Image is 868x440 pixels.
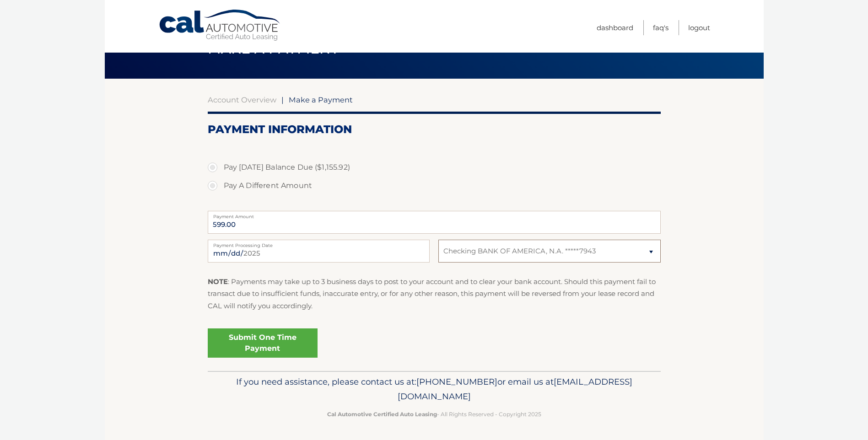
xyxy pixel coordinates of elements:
h2: Payment Information [208,123,661,136]
input: Payment Amount [208,211,661,234]
p: : Payments may take up to 3 business days to post to your account and to clear your bank account.... [208,276,661,312]
span: [EMAIL_ADDRESS][DOMAIN_NAME] [398,376,632,402]
strong: NOTE [208,277,228,286]
a: Submit One Time Payment [208,328,318,358]
label: Payment Amount [208,211,661,218]
input: Payment Date [208,240,430,263]
strong: Cal Automotive Certified Auto Leasing [327,411,437,418]
p: - All Rights Reserved - Copyright 2025 [214,409,655,419]
label: Pay [DATE] Balance Due ($1,155.92) [208,158,661,177]
span: | [281,95,284,104]
label: Pay A Different Amount [208,177,661,195]
a: Account Overview [208,95,276,104]
a: FAQ's [653,20,669,35]
span: [PHONE_NUMBER] [416,376,497,387]
label: Payment Processing Date [208,240,430,247]
a: Logout [688,20,710,35]
a: Dashboard [597,20,633,35]
a: Cal Automotive [158,9,282,42]
span: Make a Payment [289,95,353,104]
p: If you need assistance, please contact us at: or email us at [214,375,655,404]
